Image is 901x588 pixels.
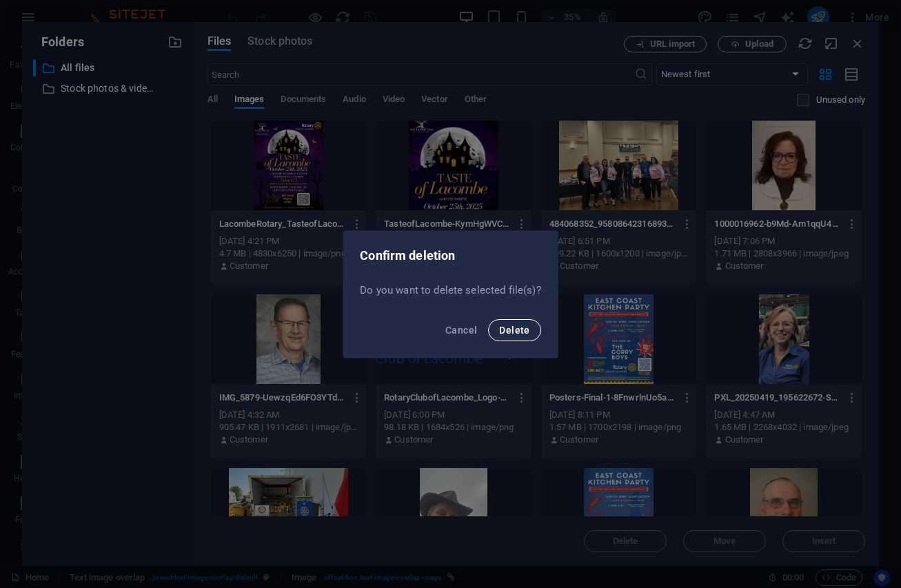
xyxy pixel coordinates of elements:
p: Do you want to delete selected file(s)? [360,283,541,297]
span: Cancel [445,325,477,336]
button: Cancel [440,319,483,341]
button: Delete [488,319,540,341]
span: Delete [499,325,529,336]
h2: Confirm deletion [360,247,541,264]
